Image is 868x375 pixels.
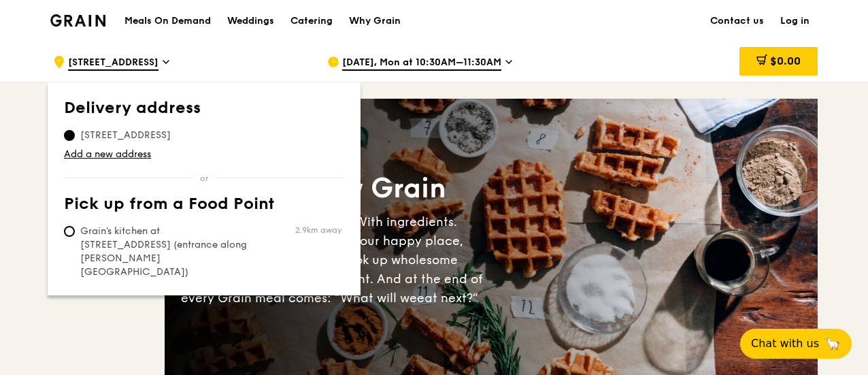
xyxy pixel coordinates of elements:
img: Grain [50,14,105,27]
th: Delivery address [64,99,344,123]
input: Grain's kitchen at [STREET_ADDRESS] (entrance along [PERSON_NAME][GEOGRAPHIC_DATA])2.9km away [64,226,75,237]
h1: Meals On Demand [124,14,211,28]
input: [STREET_ADDRESS] [64,130,75,141]
button: Chat with us🦙 [740,329,852,359]
a: Add a new address [64,148,344,161]
span: [DATE], Mon at 10:30AM–11:30AM [342,56,501,71]
span: 🦙 [824,336,841,352]
a: Contact us [702,1,772,42]
a: Weddings [219,1,282,42]
a: Catering [282,1,341,42]
a: Log in [772,1,818,42]
div: Weddings [227,1,274,42]
span: [STREET_ADDRESS] [68,56,158,71]
span: Grain's kitchen at [STREET_ADDRESS] (entrance along [PERSON_NAME][GEOGRAPHIC_DATA]) [64,225,267,279]
th: Pick up from a Food Point [64,195,344,219]
a: Why Grain [341,1,409,42]
div: Catering [290,1,333,42]
span: $0.00 [770,54,801,67]
span: 2.9km away [295,225,341,235]
div: Why Grain [349,1,401,42]
span: eat next?” [417,291,478,306]
span: [STREET_ADDRESS] [64,129,187,142]
span: Chat with us [751,336,819,352]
